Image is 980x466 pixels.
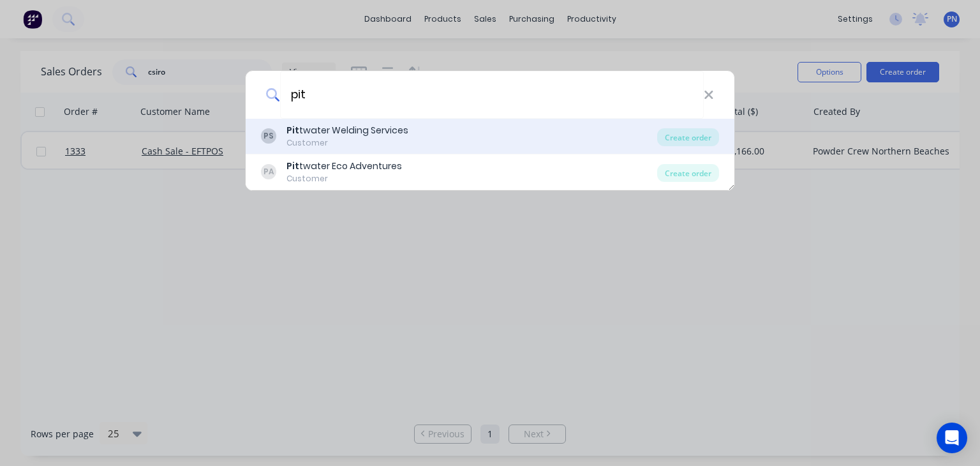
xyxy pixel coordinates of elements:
div: Customer [286,137,408,149]
div: Customer [286,173,402,184]
div: twater Welding Services [286,124,408,137]
b: Pit [286,160,299,172]
div: Create order [657,128,719,146]
b: Pit [286,124,299,137]
div: twater Eco Adventures [286,160,402,173]
input: Enter a customer name to create a new order... [280,71,704,119]
div: PA [261,164,276,179]
div: PS [261,128,276,144]
div: Create order [657,164,719,182]
div: Open Intercom Messenger [937,423,967,453]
